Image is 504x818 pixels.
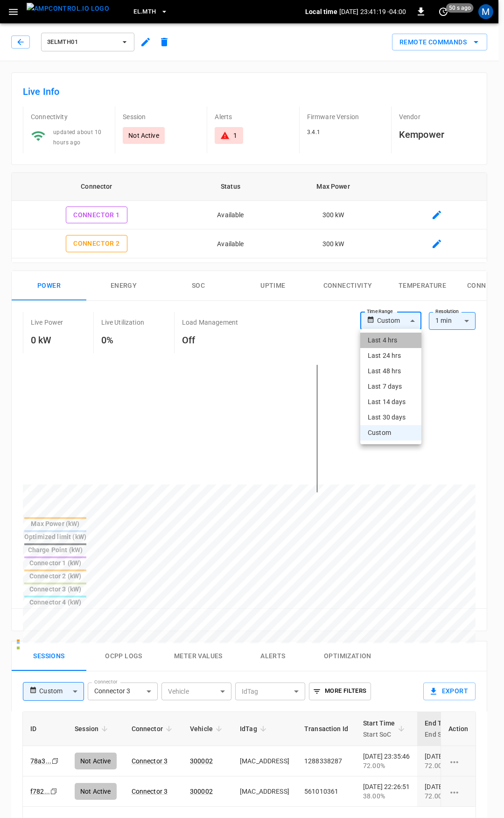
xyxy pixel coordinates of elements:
li: Last 24 hrs [360,348,421,363]
li: Last 7 days [360,379,421,394]
li: Last 4 hrs [360,333,421,348]
li: Last 30 days [360,410,421,425]
li: Last 48 hrs [360,363,421,379]
li: Custom [360,425,421,441]
li: Last 14 days [360,394,421,410]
